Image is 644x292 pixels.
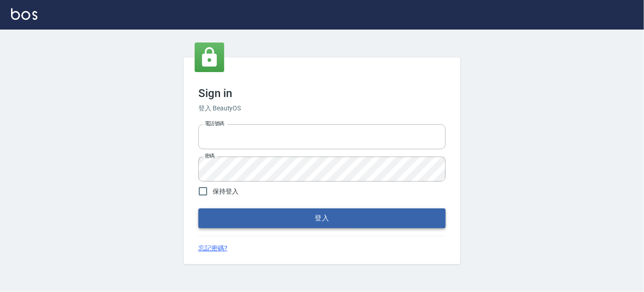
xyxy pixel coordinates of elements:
button: 登入 [198,208,446,228]
a: 忘記密碼? [198,243,227,253]
label: 密碼 [205,152,215,159]
h3: Sign in [198,87,446,100]
span: 保持登入 [213,187,239,196]
h6: 登入 BeautyOS [198,103,446,113]
label: 電話號碼 [205,120,224,127]
img: Logo [11,8,37,20]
